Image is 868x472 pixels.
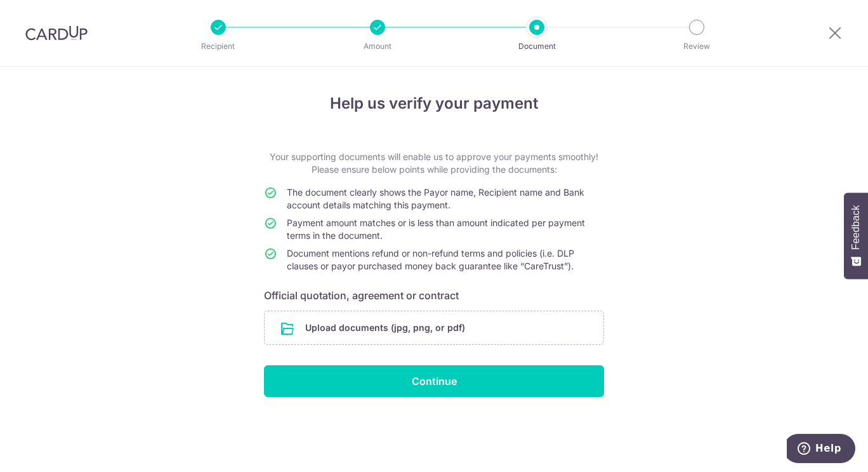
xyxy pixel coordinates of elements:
[844,192,868,279] button: Feedback - Show survey
[25,25,88,41] img: CardUp
[264,365,604,397] input: Continue
[287,248,574,271] span: Document mentions refund or non-refund terms and policies (i.e. DLP clauses or payor purchased mo...
[264,311,604,345] div: Upload documents (jpg, png, or pdf)
[264,92,604,115] h4: Help us verify your payment
[787,434,855,466] iframe: Opens a widget where you can find more information
[287,217,585,241] span: Payment amount matches or is less than amount indicated per payment terms in the document.
[171,40,265,53] p: Recipient
[331,40,424,53] p: Amount
[264,288,604,303] h6: Official quotation, agreement or contract
[650,40,744,53] p: Review
[264,151,604,176] p: Your supporting documents will enable us to approve your payments smoothly! Please ensure below p...
[287,187,584,210] span: The document clearly shows the Payor name, Recipient name and Bank account details matching this ...
[850,205,862,250] span: Feedback
[490,40,584,53] p: Document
